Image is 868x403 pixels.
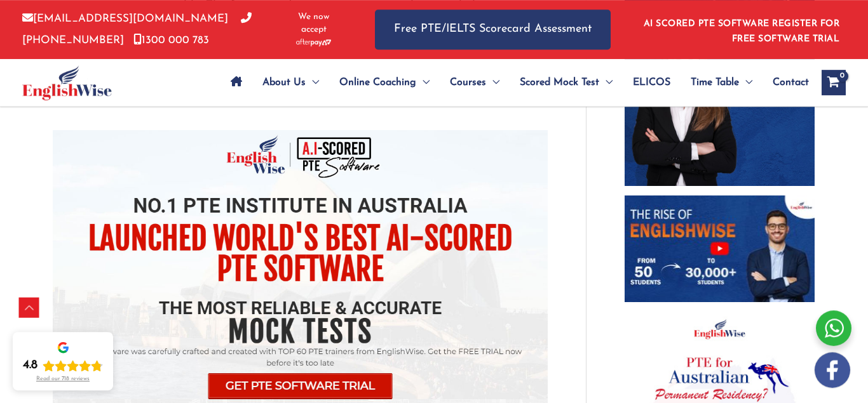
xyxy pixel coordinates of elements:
[520,60,599,105] span: Scored Mock Test
[623,60,681,105] a: ELICOS
[339,60,416,105] span: Online Coaching
[22,13,228,24] a: [EMAIL_ADDRESS][DOMAIN_NAME]
[681,60,763,105] a: Time TableMenu Toggle
[416,60,430,105] span: Menu Toggle
[822,70,846,95] a: View Shopping Cart, empty
[296,39,331,46] img: Afterpay-Logo
[262,60,306,105] span: About Us
[599,60,613,105] span: Menu Toggle
[636,9,846,50] aside: Header Widget 1
[252,60,329,105] a: About UsMenu Toggle
[450,60,486,105] span: Courses
[375,10,611,50] a: Free PTE/IELTS Scorecard Assessment
[763,60,809,105] a: Contact
[510,60,623,105] a: Scored Mock TestMenu Toggle
[773,60,809,105] span: Contact
[739,60,752,105] span: Menu Toggle
[36,376,90,383] div: Read our 718 reviews
[329,60,440,105] a: Online CoachingMenu Toggle
[644,19,840,44] a: AI SCORED PTE SOFTWARE REGISTER FOR FREE SOFTWARE TRIAL
[285,11,343,36] span: We now accept
[815,352,850,388] img: white-facebook.png
[440,60,510,105] a: CoursesMenu Toggle
[691,60,739,105] span: Time Table
[486,60,499,105] span: Menu Toggle
[306,60,319,105] span: Menu Toggle
[22,13,252,45] a: [PHONE_NUMBER]
[220,60,809,105] nav: Site Navigation: Main Menu
[133,35,209,46] a: 1300 000 783
[23,358,37,373] div: 4.8
[23,358,103,373] div: Rating: 4.8 out of 5
[22,65,112,100] img: cropped-ew-logo
[633,60,670,105] span: ELICOS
